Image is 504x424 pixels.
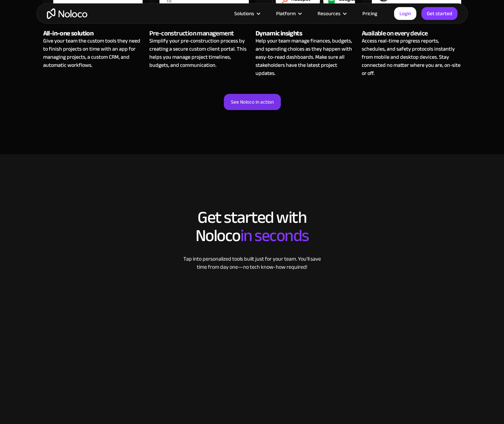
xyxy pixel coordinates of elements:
div: Solutions [234,9,254,18]
div: Resources [318,9,340,18]
a: home [47,8,87,19]
span: in seconds [240,220,309,251]
a: Login [394,7,416,20]
a: See Noloco in action [224,94,280,110]
div: Give your team the custom tools they need to finish projects on time with an app for managing pro... [43,37,143,69]
div: Platform [276,9,296,18]
a: Pricing [354,9,386,18]
div: Resources [309,9,354,18]
strong: All-in-one solution [43,27,94,39]
strong: Dynamic insights [256,27,302,39]
div: Simplify your pre-construction process by creating a secure custom client portal. This helps you ... [149,37,249,69]
div: Access real-time progress reports, schedules, and safety protocols instantly from mobile and desk... [362,37,461,77]
strong: See Noloco in action [231,98,273,106]
h2: Get started with Noloco [43,208,461,245]
div: Solutions [226,9,268,18]
div: Available on every device [362,30,461,37]
div: Tap into personalized tools built just for your team. You'll save time from day one—no tech know-... [43,255,461,271]
div: Help your team manage finances, budgets, and spending choices as they happen with easy-to-read da... [256,37,355,77]
div: Pre-construction management [149,30,249,37]
a: Get started [421,7,457,20]
div: Platform [268,9,309,18]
